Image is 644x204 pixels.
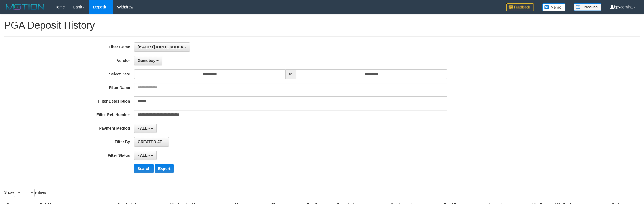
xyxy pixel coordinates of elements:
h1: PGA Deposit History [4,20,640,31]
img: panduan.png [574,3,601,11]
span: Gameboy [138,58,155,63]
button: CREATED AT [134,137,169,147]
button: [ISPORT] KANTORBOLA [134,42,190,52]
span: - ALL - [138,126,150,130]
img: MOTION_logo.png [4,3,46,11]
button: - ALL - [134,124,156,133]
span: - ALL - [138,153,150,158]
span: [ISPORT] KANTORBOLA [138,45,183,49]
span: CREATED AT [138,140,162,144]
button: Export [155,164,174,173]
img: Button%20Memo.svg [542,3,566,11]
label: Show entries [4,189,46,197]
button: - ALL - [134,151,156,160]
img: Feedback.jpg [506,3,534,11]
button: Search [134,164,154,173]
select: Showentries [14,189,35,197]
button: Gameboy [134,56,162,65]
span: to [286,69,296,79]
